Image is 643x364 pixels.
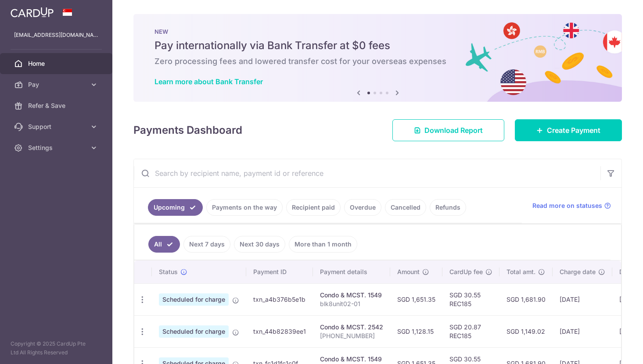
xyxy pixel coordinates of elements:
h6: Zero processing fees and lowered transfer cost for your overseas expenses [154,56,601,67]
a: Read more on statuses [532,201,611,210]
p: [PHONE_NUMBER] [320,332,383,340]
a: Overdue [344,199,381,216]
th: Payment ID [246,261,313,283]
span: Status [159,268,178,276]
img: Bank transfer banner [133,14,622,102]
p: NEW [154,28,601,35]
a: Upcoming [148,199,203,216]
span: Refer & Save [28,101,86,110]
span: Scheduled for charge [159,293,229,306]
span: Amount [397,268,420,276]
a: Download Report [392,119,504,141]
td: SGD 1,149.02 [499,315,553,347]
p: [EMAIL_ADDRESS][DOMAIN_NAME] [14,31,98,39]
th: Payment details [313,261,390,283]
td: SGD 1,651.35 [390,283,442,315]
h5: Pay internationally via Bank Transfer at $0 fees [154,39,601,53]
div: Condo & MCST. 1549 [320,291,383,300]
a: Next 30 days [234,236,285,253]
td: txn_a4b376b5e1b [246,283,313,315]
td: [DATE] [553,283,612,315]
a: Learn more about Bank Transfer [154,77,263,86]
td: SGD 1,128.15 [390,315,442,347]
td: SGD 1,681.90 [499,283,553,315]
td: SGD 30.55 REC185 [442,283,499,315]
span: CardUp fee [449,268,483,276]
span: Support [28,122,86,131]
a: All [148,236,180,253]
a: Cancelled [385,199,426,216]
span: Charge date [560,268,596,276]
input: Search by recipient name, payment id or reference [134,159,600,187]
a: Payments on the way [206,199,283,216]
span: Download Report [424,125,483,136]
a: More than 1 month [289,236,357,253]
span: Pay [28,80,86,89]
span: Home [28,59,86,68]
span: Total amt. [506,268,535,276]
a: Next 7 days [183,236,230,253]
span: Create Payment [547,125,600,136]
a: Refunds [430,199,466,216]
td: txn_44b82839ee1 [246,315,313,347]
img: CardUp [11,7,54,18]
span: Read more on statuses [532,201,602,210]
span: Scheduled for charge [159,325,229,338]
h4: Payments Dashboard [133,122,242,138]
div: Condo & MCST. 1549 [320,355,383,364]
td: [DATE] [553,315,612,347]
a: Recipient paid [286,199,341,216]
td: SGD 20.87 REC185 [442,315,499,347]
div: Condo & MCST. 2542 [320,323,383,332]
a: Create Payment [515,119,622,141]
p: blk8unit02-01 [320,300,383,308]
span: Settings [28,143,86,152]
